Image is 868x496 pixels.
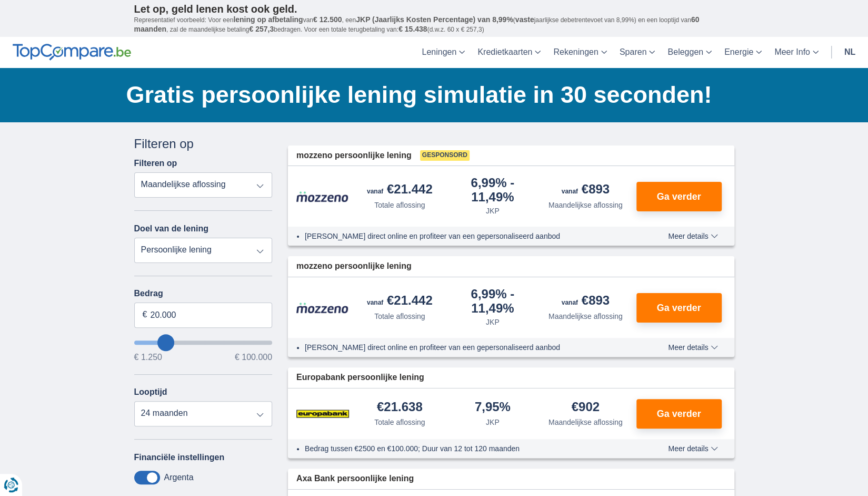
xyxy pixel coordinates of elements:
span: mozzeno persoonlijke lening [296,260,412,273]
div: Maandelijkse aflossing [548,417,623,427]
li: [PERSON_NAME] direct online en profiteer van een gepersonaliseerd aanbod [305,231,630,241]
a: Beleggen [661,37,718,68]
span: Axa Bank persoonlijke lening [296,473,414,485]
span: JKP (Jaarlijks Kosten Percentage) van 8,99% [356,15,513,24]
li: Bedrag tussen €2500 en €100.000; Duur van 12 tot 120 maanden [305,443,630,454]
div: 6,99% [451,177,535,203]
a: nl [838,37,862,68]
div: JKP [486,317,500,327]
span: lening op afbetaling [233,15,303,24]
span: € [143,309,147,321]
h1: Gratis persoonlijke lening simulatie in 30 seconden! [126,79,734,111]
label: Financiële instellingen [134,453,225,462]
span: € 1.250 [134,353,162,362]
span: Ga verder [656,303,701,313]
div: €21.442 [367,294,433,309]
li: [PERSON_NAME] direct online en profiteer van een gepersonaliseerd aanbod [305,342,630,353]
a: Meer Info [768,37,825,68]
span: Meer details [668,232,717,240]
span: € 12.500 [313,15,342,24]
span: vaste [515,15,534,24]
a: Leningen [415,37,471,68]
span: 60 maanden [134,15,700,33]
span: Europabank persoonlijke lening [296,372,424,384]
label: Bedrag [134,289,273,298]
div: €893 [562,294,610,309]
button: Ga verder [636,399,722,429]
button: Meer details [660,444,725,453]
a: Sparen [613,37,662,68]
span: Ga verder [656,409,701,419]
div: Maandelijkse aflossing [548,200,623,210]
label: Filteren op [134,159,177,168]
img: product.pl.alt Europabank [296,401,349,427]
a: Energie [718,37,768,68]
img: product.pl.alt Mozzeno [296,191,349,202]
div: €893 [562,183,610,198]
button: Meer details [660,232,725,240]
div: Totale aflossing [374,200,425,210]
span: Meer details [668,344,717,351]
div: JKP [486,417,500,427]
button: Ga verder [636,182,722,211]
p: Representatief voorbeeld: Voor een van , een ( jaarlijkse debetrentevoet van 8,99%) en een loopti... [134,15,734,34]
input: wantToBorrow [134,341,273,345]
div: Maandelijkse aflossing [548,311,623,322]
span: Ga verder [656,192,701,201]
div: Filteren op [134,135,273,153]
div: JKP [486,206,500,216]
label: Looptijd [134,387,167,397]
a: Kredietkaarten [471,37,547,68]
span: € 100.000 [235,353,272,362]
img: TopCompare [13,44,131,61]
span: mozzeno persoonlijke lening [296,150,412,162]
div: Totale aflossing [374,311,425,322]
div: 7,95% [475,401,511,415]
button: Meer details [660,343,725,352]
div: €21.638 [377,401,423,415]
div: Totale aflossing [374,417,425,427]
span: Gesponsord [420,150,470,161]
label: Doel van de lening [134,224,208,234]
span: Meer details [668,445,717,452]
div: €902 [572,401,600,415]
button: Ga verder [636,293,722,323]
span: € 257,3 [249,25,274,33]
p: Let op, geld lenen kost ook geld. [134,3,734,15]
div: 6,99% [451,288,535,315]
label: Argenta [164,473,194,482]
img: product.pl.alt Mozzeno [296,302,349,314]
div: €21.442 [367,183,433,198]
a: Rekeningen [547,37,613,68]
span: € 15.438 [398,25,427,33]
